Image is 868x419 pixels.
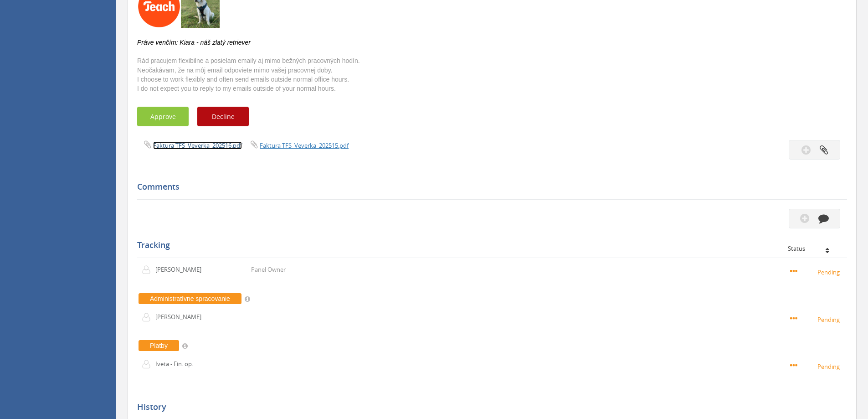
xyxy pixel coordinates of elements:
button: Decline [197,107,249,126]
img: user-icon.png [142,313,155,322]
font: I choose to work flexibly and often send emails outside normal office hours. [137,76,349,83]
font: Rád pracujem flexibilne a posielam emaily aj mimo bežných pracovných hodín. [137,57,360,64]
small: Pending [790,314,842,324]
p: [PERSON_NAME] [155,265,208,274]
span: Platby [139,340,179,351]
button: Approve [137,107,189,126]
font: I do not expect you to reply to my emails outside of your normal hours. [137,85,336,92]
h5: History [137,403,840,412]
p: Panel Owner [251,265,286,274]
img: user-icon.png [142,360,155,369]
p: [PERSON_NAME] [155,313,208,321]
img: user-icon.png [142,265,155,274]
i: Práve venčím: Kiara - náš zlatý retriever [137,39,251,46]
span: Administratívne spracovanie [139,293,241,304]
small: Pending [790,361,842,371]
p: Iveta - Fin. op. [155,360,208,368]
small: Pending [790,267,842,277]
h5: Comments [137,182,840,191]
font: Neočakávam, že na môj email odpoviete mimo vašej pracovnej doby. [137,67,333,74]
a: Faktura TFS_Veverka_202516.pdf [153,141,242,150]
h5: Tracking [137,241,840,250]
div: Status [788,245,840,252]
a: Faktura TFS_Veverka_202515.pdf [260,141,349,150]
